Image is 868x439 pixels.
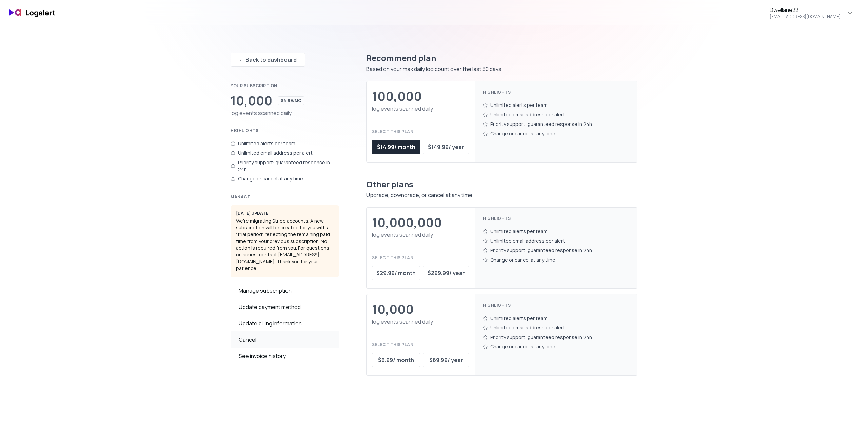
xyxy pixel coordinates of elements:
button: $149.99/ year [423,140,469,154]
div: Change or cancel at any time [483,129,629,138]
div: log events scanned daily [372,104,469,113]
div: Recommend plan [366,53,637,63]
button: $29.99/ month [372,266,420,280]
div: Your subscription [231,83,339,89]
div: log events scanned daily [372,231,469,239]
div: Unlimited alerts per team [483,313,629,323]
div: Based on your max daily log count over the last 30 days [366,65,637,73]
div: 10,000 [372,303,414,316]
div: [EMAIL_ADDRESS][DOMAIN_NAME] [770,14,841,19]
div: 10,000,000 [372,216,442,229]
div: Priority support: guaranteed response in 24h [483,119,629,129]
div: Unlimited email address per alert [483,110,629,119]
div: $4.99/mo [278,96,304,105]
div: 10,000 [231,94,272,108]
div: log events scanned daily [231,109,339,117]
div: Select this plan [372,255,469,261]
div: Change or cancel at any time [483,342,629,351]
div: Highlights [231,128,339,133]
div: Unlimited email address per alert [231,148,339,158]
div: Unlimited email address per alert [483,323,629,332]
a: Manage subscription [231,283,339,299]
button: $14.99/ month [372,140,420,154]
div: log events scanned daily [372,318,469,326]
div: $ 29.99 / month [376,269,416,277]
button: $6.99/ month [372,353,420,367]
button: $69.99/ year [423,353,469,367]
img: logo [5,5,60,21]
button: $299.99/ year [423,266,469,280]
a: Cancel [231,331,339,348]
button: ← Back to dashboard [231,53,305,67]
div: Manage [231,194,339,200]
div: Unlimited alerts per team [483,100,629,110]
div: Dwellane22 [770,6,798,14]
div: Priority support: guaranteed response in 24h [483,332,629,342]
div: Select this plan [372,129,469,134]
a: Update payment method [231,299,339,315]
div: Upgrade, downgrade, or cancel at any time. [366,191,637,199]
a: Update billing information [231,315,339,331]
div: 100,000 [372,90,422,103]
div: Priority support: guaranteed response in 24h [231,158,339,174]
div: [DATE] update [236,211,334,216]
div: We're migrating Stripe accounts. A new subscription will be created for you with a "trial period"... [231,205,339,277]
div: Highlights [483,216,629,221]
a: See invoice history [231,348,339,364]
div: $ 149.99 / year [428,143,464,151]
div: Priority support: guaranteed response in 24h [483,246,629,255]
div: $ 14.99 / month [377,143,415,151]
div: ← Back to dashboard [239,56,297,64]
button: Dwellane22[EMAIL_ADDRESS][DOMAIN_NAME] [761,3,863,22]
div: $ 299.99 / year [428,269,465,277]
div: Change or cancel at any time [483,255,629,265]
div: Select this plan [372,342,469,347]
div: $ 6.99 / month [378,356,414,364]
div: $ 69.99 / year [429,356,463,364]
div: Unlimited alerts per team [231,139,339,148]
div: Highlights [483,303,629,308]
div: Unlimited alerts per team [483,227,629,236]
div: Unlimited email address per alert [483,236,629,246]
div: Highlights [483,90,629,95]
div: Change or cancel at any time [231,174,339,184]
div: Other plans [366,179,637,190]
